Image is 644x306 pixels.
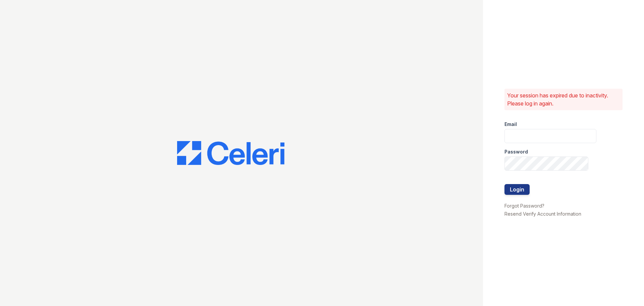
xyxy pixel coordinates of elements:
[504,211,581,217] a: Resend Verify Account Information
[504,148,528,155] label: Password
[504,203,544,209] a: Forgot Password?
[504,121,517,128] label: Email
[177,141,284,165] img: CE_Logo_Blue-a8612792a0a2168367f1c8372b55b34899dd931a85d93a1a3d3e32e68fde9ad4.png
[504,184,530,195] button: Login
[507,91,620,107] p: Your session has expired due to inactivity. Please log in again.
